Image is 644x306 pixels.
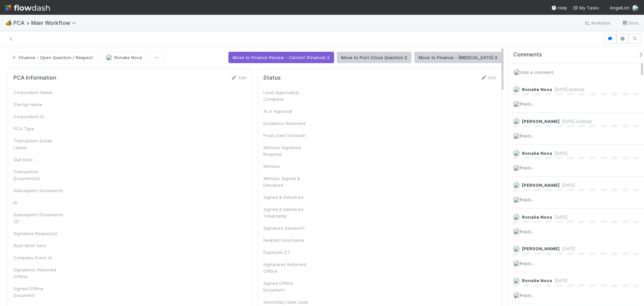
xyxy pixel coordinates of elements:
div: PCA Type [13,125,64,132]
button: Move to Post-Close Question 2 [337,52,412,63]
div: Signatures Returned Offline [263,261,314,274]
button: Move to Finance Review - Current (Finance) 2 [228,52,334,63]
span: 🏕️ [5,20,12,26]
img: avatar_574f8970-b283-40ff-a3d7-26909d9947cc.png [513,165,520,171]
img: avatar_b6a6ccf4-6160-40f7-90da-56c3221167ae.png [513,118,520,125]
div: Corporation ID [13,113,64,120]
img: avatar_574f8970-b283-40ff-a3d7-26909d9947cc.png [513,133,520,139]
span: Reply... [520,165,534,170]
div: Signature Decision? [263,225,314,231]
div: Transaction Document(s) [13,168,64,182]
div: Escalation Resolved [263,120,314,127]
span: Reply... [520,293,534,298]
h5: PCA Information [13,75,56,81]
span: [DATE] [559,183,575,188]
span: Comments [513,51,542,58]
div: Signed Offline Document [13,285,64,299]
span: Ronalie Nova [114,55,142,60]
span: [DATE] [552,278,568,283]
span: [PERSON_NAME] [522,119,559,124]
span: Add a comment... [520,70,556,75]
img: logo-inverted-e16ddd16eac7371096b0.svg [5,2,50,13]
span: PCA > Main Workflow [13,19,79,26]
button: Ronalie Nova [100,52,146,63]
button: Finance - Open Question / Request [8,52,97,63]
img: avatar_574f8970-b283-40ff-a3d7-26909d9947cc.png [513,228,520,235]
a: My Tasks [573,4,599,11]
div: Witness Signed & Delivered [263,175,314,188]
img: avatar_0d9988fd-9a15-4cc7-ad96-88feab9e0fa9.png [513,277,520,284]
span: Ronalie Nova [522,214,552,220]
button: Move to Finance - [MEDICAL_DATA] 2 [414,52,502,63]
div: Help [551,4,567,11]
span: Reply... [520,101,534,106]
span: [PERSON_NAME] [522,246,559,251]
div: Duplicate CT [263,249,314,256]
img: avatar_574f8970-b283-40ff-a3d7-26909d9947cc.png [632,5,639,11]
div: Signature Request(s) [13,230,64,237]
img: avatar_e1f102a8-6aea-40b1-874c-e2ab2da62ba9.png [513,246,520,252]
div: ID [13,199,64,206]
span: AngelList [610,5,629,10]
div: Witness Signature Required [263,144,314,158]
div: Startup Name [13,101,64,108]
div: Subsequent Documents (2) [13,211,64,225]
div: Related Fund Name [263,237,314,244]
span: My Tasks [573,5,599,10]
div: Signed Offline Document [263,280,314,293]
span: Finance - Open Question / Request [11,55,93,60]
div: ALA Approval [263,108,314,115]
div: Due Date [13,156,64,163]
img: avatar_0d9988fd-9a15-4cc7-ad96-88feab9e0fa9.png [513,150,520,157]
span: [PERSON_NAME] [522,182,559,188]
a: Analytics [584,19,611,27]
span: Reply... [520,133,534,138]
img: avatar_574f8970-b283-40ff-a3d7-26909d9947cc.png [513,260,520,267]
img: avatar_574f8970-b283-40ff-a3d7-26909d9947cc.png [513,292,520,299]
span: Ronalie Nova [522,278,552,283]
div: Company Event Id [13,254,64,261]
img: avatar_0d9988fd-9a15-4cc7-ad96-88feab9e0fa9.png [513,214,520,220]
span: [DATE] (edited) [559,119,592,124]
div: Signed & Delivered [263,194,314,201]
div: Corporation Name [13,89,64,96]
div: Rush Notif Sent [13,242,64,249]
div: Subsequent Documents [13,187,64,194]
span: [DATE] [552,215,568,220]
span: Reply... [520,229,534,234]
img: avatar_574f8970-b283-40ff-a3d7-26909d9947cc.png [513,101,520,107]
span: Ronalie Nova [522,150,552,156]
h5: Status [263,75,281,81]
a: Docs [622,19,639,27]
div: Final Lead Outreach [263,132,314,139]
div: Signatures Returned Offline [13,266,64,280]
img: avatar_574f8970-b283-40ff-a3d7-26909d9947cc.png [514,69,520,76]
span: [DATE] [552,151,568,156]
span: [DATE] [559,246,575,251]
img: avatar_0d9988fd-9a15-4cc7-ad96-88feab9e0fa9.png [106,54,112,61]
span: Reply... [520,261,534,266]
span: [DATE] (edited) [552,87,584,92]
span: Reply... [520,197,534,202]
img: avatar_0d9988fd-9a15-4cc7-ad96-88feab9e0fa9.png [513,86,520,93]
a: Edit [231,75,247,80]
img: avatar_574f8970-b283-40ff-a3d7-26909d9947cc.png [513,196,520,203]
div: Witness [263,163,314,170]
span: Ronalie Nova [522,87,552,92]
img: avatar_e1f102a8-6aea-40b1-874c-e2ab2da62ba9.png [513,182,520,188]
div: Transaction Detail Labels [13,137,64,151]
div: Lead Approval(s) Complete [263,89,314,102]
div: Signed & Delivered Timestamp [263,206,314,219]
a: Edit [480,75,496,80]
